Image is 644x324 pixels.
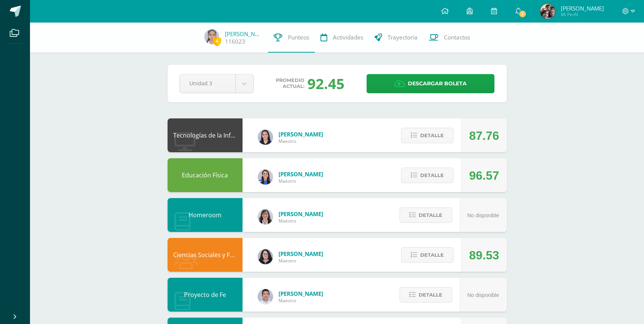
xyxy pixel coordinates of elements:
span: [PERSON_NAME] [279,130,323,138]
a: Trayectoria [369,23,423,53]
span: Contactos [444,33,470,41]
span: Detalle [420,129,444,142]
span: Detalle [420,168,444,182]
div: Ciencias Sociales y Formación Ciudadana [168,238,243,272]
a: Unidad 3 [180,74,253,93]
img: f270ddb0ea09d79bf84e45c6680ec463.png [258,249,273,264]
img: 1d1893dffc2a5cb51e37830242393691.png [204,29,219,44]
button: Detalle [401,128,454,143]
button: Detalle [400,207,452,223]
div: Tecnologías de la Información y Comunicación: Computación [168,118,243,152]
span: Detalle [419,208,442,222]
span: Maestro [279,218,323,224]
a: Punteos [268,23,315,53]
div: Educación Física [168,158,243,192]
img: dbcf09110664cdb6f63fe058abfafc14.png [258,130,273,145]
span: [PERSON_NAME] [279,170,323,178]
span: Detalle [419,288,442,302]
span: Maestro [279,297,323,304]
span: [PERSON_NAME] [561,5,604,12]
img: 0eea5a6ff783132be5fd5ba128356f6f.png [258,170,273,185]
a: [PERSON_NAME] [225,30,262,38]
div: 89.53 [469,238,499,272]
span: No disponible [467,212,499,218]
span: [PERSON_NAME] [279,250,323,257]
span: Unidad 3 [189,74,226,92]
img: 4582bc727a9698f22778fe954f29208c.png [258,289,273,304]
img: 2888544038d106339d2fbd494f6dd41f.png [540,4,555,19]
span: Maestro [279,138,323,144]
img: 11d0a4ab3c631824f792e502224ffe6b.png [258,209,273,224]
div: 87.76 [469,119,499,153]
a: Contactos [423,23,476,53]
span: Maestro [279,178,323,184]
div: Homeroom [168,198,243,232]
button: Detalle [401,168,454,183]
a: Descargar boleta [367,74,494,93]
div: 92.45 [307,74,344,93]
span: Descargar boleta [408,74,467,93]
a: Actividades [315,23,369,53]
span: 1 [518,10,527,18]
span: Maestro [279,257,323,264]
span: No disponible [467,292,499,298]
button: Detalle [400,287,452,303]
span: 4 [213,36,221,46]
span: Promedio actual: [276,77,304,89]
span: Trayectoria [388,33,418,41]
span: [PERSON_NAME] [279,290,323,297]
span: Actividades [333,33,363,41]
div: Proyecto de Fe [168,278,243,312]
span: Detalle [420,248,444,262]
span: Mi Perfil [561,11,604,18]
a: 116023 [225,38,245,45]
button: Detalle [401,247,454,263]
span: [PERSON_NAME] [279,210,323,218]
div: 96.57 [469,159,499,192]
span: Punteos [288,33,309,41]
